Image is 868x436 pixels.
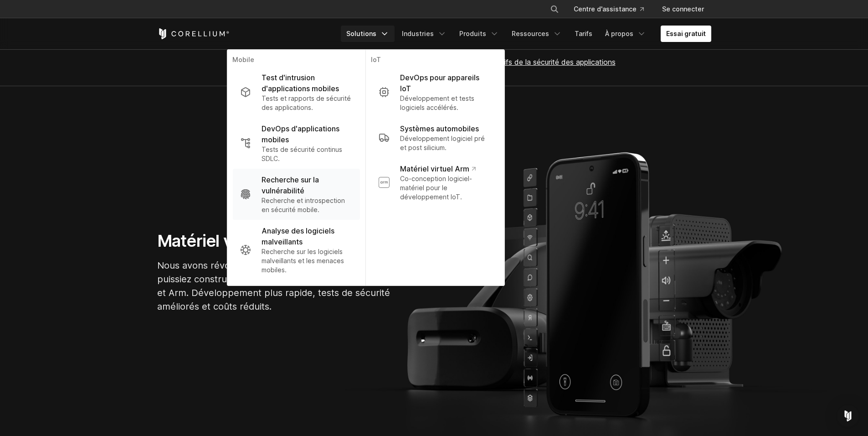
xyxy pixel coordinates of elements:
[371,158,498,207] a: Matériel virtuel Arm Co-conception logiciel-matériel pour le développement IoT.
[575,30,592,37] font: Tarifs
[400,124,479,133] font: Systèmes automobiles
[371,56,381,63] font: IoT
[262,248,344,274] font: Recherche sur les logiciels malveillants et les menaces mobiles.
[232,118,360,169] a: DevOps d'applications mobiles Tests de sécurité continus SDLC.
[262,145,342,162] font: Tests de sécurité continus SDLC.
[232,67,360,118] a: Test d'intrusion d'applications mobiles Tests et rapports de sécurité des applications.
[400,164,469,173] font: Matériel virtuel Arm
[346,30,376,37] font: Solutions
[157,231,347,251] font: Matériel virtuel Corellium
[666,30,706,37] font: Essai gratuit
[232,220,360,280] a: Analyse des logiciels malveillants Recherche sur les logiciels malveillants et les menaces mobiles.
[574,5,637,13] font: Centre d'assistance
[341,26,711,42] div: Menu de navigation
[262,226,334,246] font: Analyse des logiciels malveillants
[232,56,254,63] font: Mobile
[546,1,563,17] button: Recherche
[371,118,498,158] a: Systèmes automobiles Développement logiciel pré et post silicium.
[371,67,498,118] a: DevOps pour appareils IoT Développement et tests logiciels accélérés.
[662,5,704,13] font: Se connecter
[400,94,474,111] font: Développement et tests logiciels accélérés.
[157,260,430,312] font: Nous avons révolutionné le monde du possible pour que vous puissiez construire l'avenir. Appareil...
[400,135,485,151] font: Développement logiciel pré et post silicium.
[262,94,351,111] font: Tests et rapports de sécurité des applications.
[837,405,859,427] div: Ouvrir Intercom Messenger
[157,28,230,39] a: Corellium Accueil
[400,175,472,201] font: Co-conception logiciel-matériel pour le développement IoT.
[539,1,711,17] div: Menu de navigation
[512,30,549,37] font: Ressources
[262,124,339,144] font: DevOps d'applications mobiles
[459,30,486,37] font: Produits
[262,197,345,213] font: Recherche et introspection en sécurité mobile.
[402,30,434,37] font: Industries
[262,73,339,93] font: Test d'intrusion d'applications mobiles
[262,175,319,195] font: Recherche sur la vulnérabilité
[400,73,479,93] font: DevOps pour appareils IoT
[232,169,360,220] a: Recherche sur la vulnérabilité Recherche et introspection en sécurité mobile.
[605,30,633,37] font: À propos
